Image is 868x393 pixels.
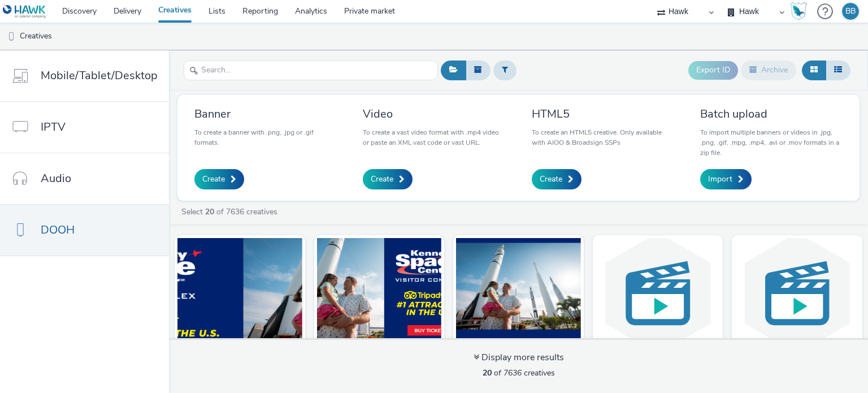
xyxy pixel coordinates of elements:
span: IPTV [41,119,66,135]
a: Create [194,169,244,189]
p: To create an HTML5 creative. Only available with AIOO & Broadsign SSPs [532,127,674,148]
button: Table [826,61,850,80]
strong: 20 [483,368,492,378]
p: To import multiple banners or videos in .jpg, .png, .gif, .mpg, .mp4, .avi or .mov formats in a z... [700,127,843,158]
span: of 7636 creatives [483,368,555,378]
span: Create [371,174,393,185]
img: Hawk Academy [790,2,807,20]
img: KEND13981-02_TripAdvisor_Static_Display_AllSizes_r04_1080x1920 visual [456,238,581,348]
span: Audio [41,170,71,187]
h3: Banner [194,106,337,122]
span: Import [708,174,732,185]
h3: Video [363,106,505,122]
div: BB [845,3,856,20]
img: KEND13981-02_TripAdvisor-OOH_AllSizes_r08_544x160 visual [177,238,302,348]
button: Export ID [688,61,738,79]
h3: HTML5 [532,106,674,122]
a: Create [532,169,581,189]
strong: 20 [205,206,214,217]
div: Display more results [474,351,564,364]
input: Search... [184,61,438,80]
img: GBR_RL_RLE_Hawk_Banner_Static_1080x1920_12"_Message2_ENG_20251010 visual [735,238,860,348]
a: Select of 7636 creatives [180,206,282,217]
p: To create a vast video format with .mp4 video or paste an XML vast code or vast URL. [363,127,505,148]
a: Import [700,169,752,189]
a: Create [363,169,413,189]
img: KEND13981-02_TripAdvisor_Static_Display_AllSizes_r04_1920x1080 visual [317,238,442,348]
button: Archive [741,61,796,80]
p: To create a banner with .png, .jpg or .gif formats. [194,127,337,148]
span: DOOH [41,222,75,238]
a: Hawk Academy [790,2,811,20]
h3: Batch upload [700,106,843,122]
span: Create [202,174,225,185]
span: Create [540,174,562,185]
img: GBR_RL_RLE_Hawk_Banner_Static_1080x1920_10"_Message2_ENG_20251010 visual [596,238,721,348]
img: undefined Logo [3,5,46,19]
span: Mobile/Tablet/Desktop [41,67,158,84]
button: Grid [802,61,826,80]
img: dooh [6,31,17,42]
